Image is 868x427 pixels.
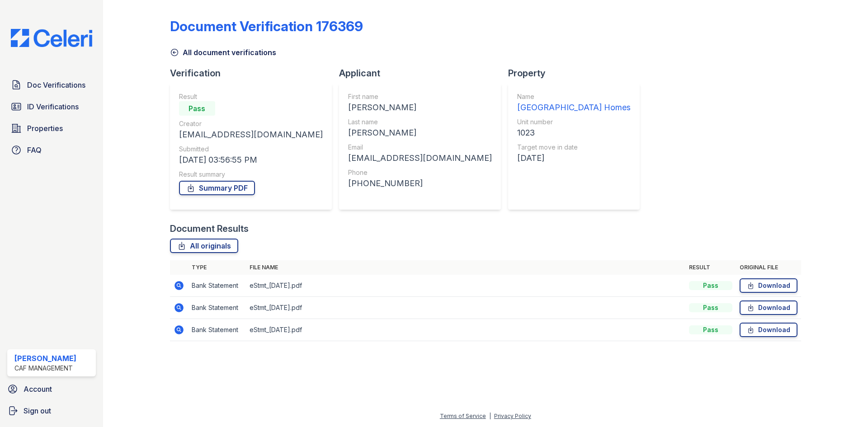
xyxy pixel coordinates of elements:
div: Result [179,92,323,101]
a: Download [740,278,797,293]
div: [GEOGRAPHIC_DATA] Homes [517,101,631,114]
a: Terms of Service [440,413,486,419]
th: Result [685,260,736,275]
div: Property [508,67,647,80]
img: CE_Logo_Blue-a8612792a0a2168367f1c8372b55b34899dd931a85d93a1a3d3e32e68fde9ad4.png [4,29,99,47]
div: Last name [348,117,492,127]
td: eStmt_[DATE].pdf [246,275,685,297]
th: File name [246,260,685,275]
div: Target move in date [517,143,631,152]
td: eStmt_[DATE].pdf [246,297,685,319]
div: Applicant [339,67,508,80]
div: [DATE] [517,152,631,164]
span: Doc Verifications [27,80,85,90]
div: Pass [689,281,732,290]
div: 1023 [517,127,631,139]
a: ID Verifications [7,98,96,116]
a: Download [740,300,797,315]
div: Verification [170,67,339,80]
a: Doc Verifications [7,76,96,94]
div: First name [348,92,492,101]
div: Pass [689,303,732,312]
div: Document Verification 176369 [170,18,363,34]
div: Unit number [517,117,631,127]
div: [DATE] 03:56:55 PM [179,154,323,166]
a: All document verifications [170,47,276,58]
th: Original file [736,260,801,275]
div: Pass [689,325,732,334]
span: Account [24,384,52,394]
div: CAF Management [14,364,76,373]
a: Account [4,380,99,398]
span: Sign out [24,405,51,416]
div: [EMAIL_ADDRESS][DOMAIN_NAME] [179,128,323,141]
a: FAQ [7,141,96,159]
div: | [489,413,491,419]
td: Bank Statement [188,319,246,341]
div: [EMAIL_ADDRESS][DOMAIN_NAME] [348,152,492,164]
a: All originals [170,239,238,253]
span: Properties [27,123,63,134]
div: [PERSON_NAME] [14,353,76,364]
td: eStmt_[DATE].pdf [246,319,685,341]
a: Privacy Policy [494,413,531,419]
a: Download [740,323,797,337]
td: Bank Statement [188,297,246,319]
div: [PHONE_NUMBER] [348,177,492,190]
div: Document Results [170,222,249,235]
div: Phone [348,168,492,177]
div: Creator [179,119,323,128]
a: Name [GEOGRAPHIC_DATA] Homes [517,92,631,114]
div: Result summary [179,170,323,179]
div: [PERSON_NAME] [348,127,492,139]
div: Submitted [179,145,323,154]
td: Bank Statement [188,275,246,297]
div: Name [517,92,631,101]
div: [PERSON_NAME] [348,101,492,114]
a: Sign out [4,402,99,420]
div: Email [348,143,492,152]
div: Pass [179,101,215,116]
span: FAQ [27,145,42,155]
a: Summary PDF [179,181,255,195]
span: ID Verifications [27,101,79,112]
th: Type [188,260,246,275]
a: Properties [7,119,96,137]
